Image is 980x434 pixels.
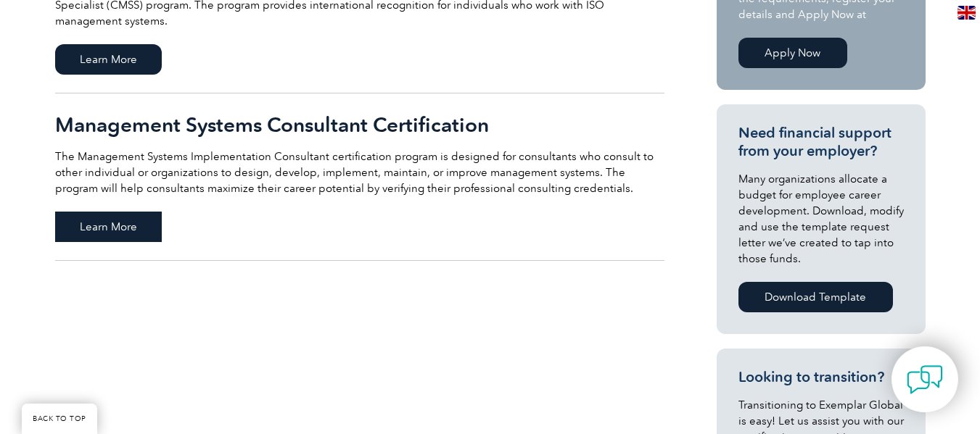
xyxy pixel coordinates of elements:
[738,282,893,312] a: Download Template
[738,124,904,160] h3: Need financial support from your employer?
[958,6,976,20] img: en
[55,93,664,261] a: Management Systems Consultant Certification The Management Systems Implementation Consultant cert...
[55,149,664,196] p: The Management Systems Implementation Consultant certification program is designed for consultant...
[738,38,847,68] a: Apply Now
[907,362,943,398] img: contact-chat.png
[738,368,904,386] h3: Looking to transition?
[55,212,162,242] span: Learn More
[55,44,162,75] span: Learn More
[55,113,664,136] h2: Management Systems Consultant Certification
[22,404,97,434] a: BACK TO TOP
[738,171,904,267] p: Many organizations allocate a budget for employee career development. Download, modify and use th...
